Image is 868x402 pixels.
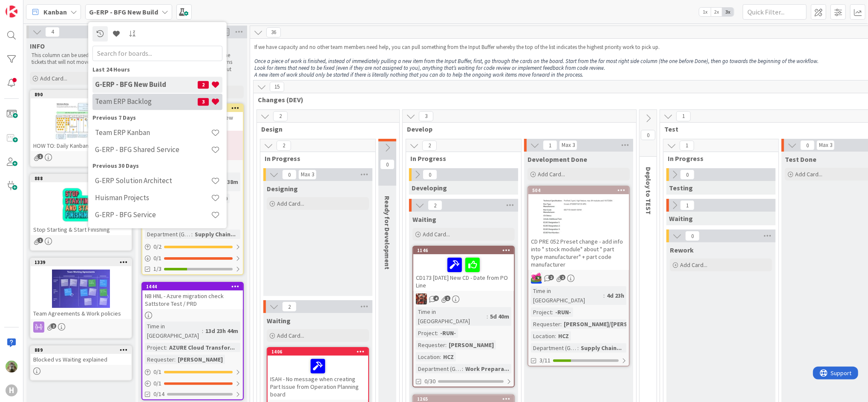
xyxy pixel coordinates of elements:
[198,81,209,89] span: 2
[35,175,131,181] div: 888
[417,396,514,402] div: 1265
[676,111,691,121] span: 1
[531,286,603,305] div: Time in [GEOGRAPHIC_DATA]
[413,293,514,304] div: JK
[153,242,161,251] span: 0 / 2
[89,8,158,16] b: G-ERP - BFG New Build
[699,8,711,16] span: 1x
[95,98,198,106] h4: Team ERP Backlog
[203,326,240,336] div: 13d 23h 44m
[37,238,43,243] span: 1
[416,352,440,362] div: Location
[174,355,176,364] span: :
[265,154,365,163] span: In Progress
[711,8,722,16] span: 2x
[142,283,243,290] div: 1444
[95,80,198,89] h4: G-ERP - BFG New Build
[31,354,131,365] div: Blocked vs Waiting explained
[254,64,605,72] em: Look for items that need to be fixed (even if they are not assigned to you), anything that’s wait...
[176,355,225,364] div: [PERSON_NAME]
[145,322,202,340] div: Time in [GEOGRAPHIC_DATA]
[556,331,571,341] div: HCZ
[416,340,445,350] div: Requester
[528,187,629,194] div: 504
[30,174,132,251] a: 888Stop Starting & Start Finishing
[266,27,281,37] span: 36
[680,169,695,180] span: 0
[142,283,243,309] div: 1444NB HNL - Azure migration check Sattstore Test / PRD
[669,184,693,192] span: Testing
[153,379,161,388] span: 0 / 1
[562,143,575,147] div: Max 3
[31,224,131,235] div: Stop Starting & Start Finishing
[35,259,131,265] div: 1339
[92,46,222,61] input: Search for boards...
[31,308,131,319] div: Team Agreements & Work policies
[301,172,314,177] div: Max 3
[528,273,629,284] div: JK
[191,230,193,239] span: :
[445,296,450,301] span: 1
[31,175,131,235] div: 888Stop Starting & Start Finishing
[445,340,447,350] span: :
[273,111,288,121] span: 2
[31,175,131,182] div: 888
[603,291,605,300] span: :
[531,343,577,353] div: Department (G-ERP)
[412,184,447,192] span: Developing
[416,293,427,304] img: JK
[785,155,816,164] span: Test Done
[142,290,243,309] div: NB HNL - Azure migration check Sattstore Test / PRD
[142,367,243,377] div: 0/1
[543,140,557,150] span: 1
[45,27,60,37] span: 4
[463,364,511,373] div: Work Prepara...
[31,91,131,151] div: 890HOW TO: Daily Kanban Meeting
[531,307,552,317] div: Project
[424,377,435,386] span: 0/30
[531,273,542,284] img: JK
[142,378,243,389] div: 0/1
[413,254,514,291] div: CD173 [DATE] New CD - Date from PO Line
[153,390,164,399] span: 0/14
[548,275,554,280] span: 2
[95,146,211,154] h4: G-ERP - BFG Shared Service
[277,141,291,151] span: 2
[198,98,209,106] span: 3
[51,323,56,329] span: 2
[43,7,67,17] span: Kanban
[528,186,630,367] a: 504CD PRE 052 Preset change - add info into " stock module" about " part type manufacturer" + par...
[145,230,191,239] div: Department (G-ERP)
[92,113,222,122] div: Previous 7 Days
[31,258,131,319] div: 1339Team Agreements & Work policies
[407,125,626,133] span: Develop
[277,332,304,339] span: Add Card...
[146,284,243,290] div: 1444
[644,167,653,215] span: Deploy to TEST
[37,154,43,159] span: 1
[560,275,565,280] span: 2
[447,340,496,350] div: [PERSON_NAME]
[30,42,45,50] span: INFO
[437,328,438,338] span: :
[553,307,573,317] div: -RUN-
[552,307,553,317] span: :
[438,328,458,338] div: -RUN-
[270,82,284,92] span: 15
[539,356,551,365] span: 3/11
[167,343,237,352] div: AZURE Cloud Transfor...
[202,326,203,336] span: :
[30,258,132,339] a: 1339Team Agreements & Work policies
[488,312,511,321] div: 5d 40m
[261,125,389,133] span: Design
[166,343,167,352] span: :
[380,159,395,169] span: 0
[641,130,655,140] span: 0
[423,169,437,180] span: 0
[35,347,131,353] div: 889
[531,319,560,329] div: Requester
[669,214,693,223] span: Waiting
[95,129,211,137] h4: Team ERP Kanban
[440,352,441,362] span: :
[412,246,515,388] a: 1146CD173 [DATE] New CD - Date from PO LineJKTime in [GEOGRAPHIC_DATA]:5d 40mProject:-RUN-Request...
